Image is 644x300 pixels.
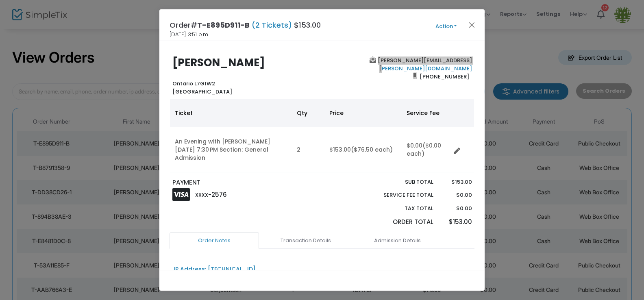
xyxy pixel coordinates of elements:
[172,55,265,70] b: [PERSON_NAME]
[402,99,450,127] th: Service Fee
[352,232,442,249] a: Admission Details
[402,127,450,172] td: $0.00
[324,99,402,127] th: Price
[292,127,324,172] td: 2
[170,99,474,172] div: Data table
[441,217,472,227] p: $153.00
[324,127,402,172] td: $153.00
[364,204,433,213] p: Tax Total
[441,178,472,186] p: $153.00
[170,127,292,172] td: An Evening with [PERSON_NAME] [DATE] 7:30 PM Section: General Admission
[197,20,250,30] span: T-E895D911-B
[292,99,324,127] th: Qty
[170,20,321,30] h4: Order# $153.00
[441,204,472,213] p: $0.00
[407,141,441,158] span: ($0.00 each)
[422,22,470,31] button: Action
[467,20,477,30] button: Close
[351,146,393,154] span: ($76.50 each)
[170,232,259,249] a: Order Notes
[376,57,472,72] a: [PERSON_NAME][EMAIL_ADDRESS][PERSON_NAME][DOMAIN_NAME]
[170,99,292,127] th: Ticket
[170,30,209,39] span: [DATE] 3:51 p.m.
[364,191,433,199] p: Service Fee Total
[417,70,472,83] span: [PHONE_NUMBER]
[364,178,433,186] p: Sub total
[208,190,227,199] span: -2576
[172,80,232,96] b: Ontario L7G1W2 [GEOGRAPHIC_DATA]
[195,191,208,198] span: XXXX
[250,20,294,30] span: (2 Tickets)
[174,265,256,274] div: IP Address: [TECHNICAL_ID]
[364,217,433,227] p: Order Total
[441,191,472,199] p: $0.00
[261,232,350,249] a: Transaction Details
[172,178,318,187] p: PAYMENT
